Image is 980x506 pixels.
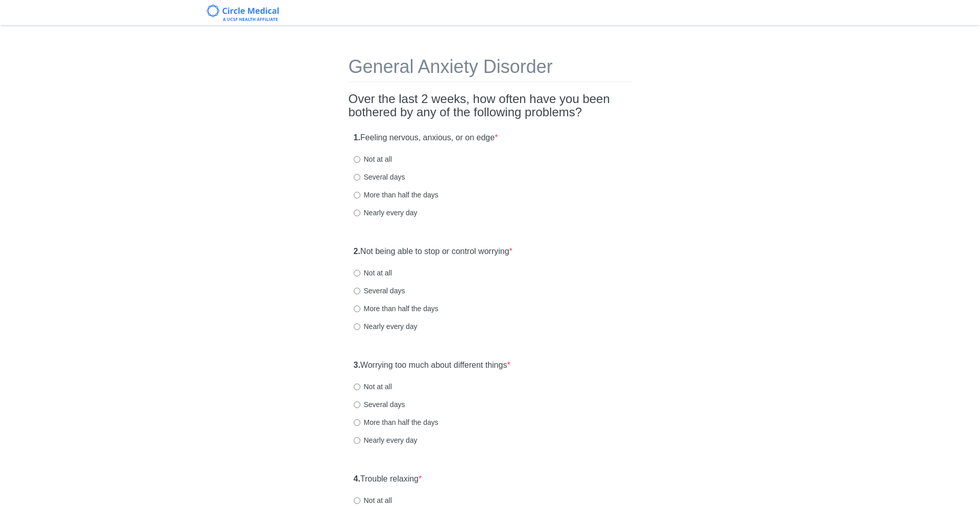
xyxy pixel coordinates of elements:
[354,473,422,485] label: Trouble relaxing
[354,208,418,218] label: Nearly every day
[354,399,405,410] label: Several days
[354,210,360,216] input: Nearly every day
[354,303,438,314] label: More than half the days
[354,270,360,276] input: Not at all
[354,133,360,142] strong: 1.
[354,435,418,445] label: Nearly every day
[354,474,360,483] strong: 4.
[354,497,360,504] input: Not at all
[354,417,438,427] label: More than half the days
[349,57,632,82] h1: General Anxiety Disorder
[354,360,510,371] label: Worrying too much about different things
[354,288,360,294] input: Several days
[354,268,392,278] label: Not at all
[354,384,360,390] input: Not at all
[354,495,392,505] label: Not at all
[354,419,360,426] input: More than half the days
[207,5,279,21] img: Circle Medical Logo
[354,192,360,198] input: More than half the days
[354,382,392,392] label: Not at all
[354,306,360,312] input: More than half the days
[354,247,360,256] strong: 2.
[349,92,632,119] h2: Over the last 2 weeks, how often have you been bothered by any of the following problems?
[354,132,498,144] label: Feeling nervous, anxious, or on edge
[354,401,360,408] input: Several days
[354,321,418,332] label: Nearly every day
[354,246,512,258] label: Not being able to stop or control worrying
[354,172,405,182] label: Several days
[354,174,360,181] input: Several days
[354,437,360,444] input: Nearly every day
[354,361,360,369] strong: 3.
[354,323,360,330] input: Nearly every day
[354,154,392,164] label: Not at all
[354,190,438,200] label: More than half the days
[354,286,405,296] label: Several days
[354,156,360,163] input: Not at all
